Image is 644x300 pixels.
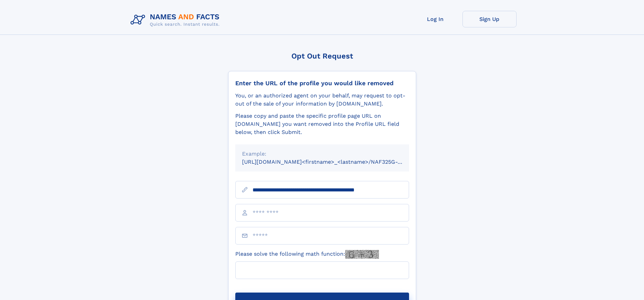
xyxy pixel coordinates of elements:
div: Opt Out Request [228,52,416,60]
div: Enter the URL of the profile you would like removed [235,79,409,87]
div: Example: [242,150,402,158]
small: [URL][DOMAIN_NAME]<firstname>_<lastname>/NAF325G-xxxxxxxx [242,159,422,165]
label: Please solve the following math function: [235,250,379,259]
a: Log In [408,11,462,27]
a: Sign Up [462,11,517,27]
div: Please copy and paste the specific profile page URL on [DOMAIN_NAME] you want removed into the Pr... [235,112,409,136]
div: You, or an authorized agent on your behalf, may request to opt-out of the sale of your informatio... [235,92,409,108]
img: Logo Names and Facts [128,11,225,29]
